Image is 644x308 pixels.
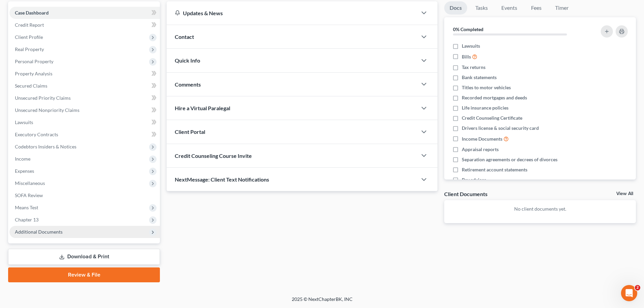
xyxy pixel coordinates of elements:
[462,64,485,71] span: Tax returns
[9,68,160,80] a: Property Analysis
[15,95,71,101] span: Unsecured Priority Claims
[9,92,160,104] a: Unsecured Priority Claims
[470,1,493,15] a: Tasks
[621,285,637,301] iframe: Intercom live chat
[453,26,483,32] strong: 0% Completed
[462,146,499,153] span: Appraisal reports
[129,296,515,308] div: 2025 © NextChapterBK, INC
[462,53,471,60] span: Bills
[462,166,527,173] span: Retirement account statements
[175,9,409,17] div: Updates & News
[462,84,511,91] span: Titles to motor vehicles
[444,190,487,197] div: Client Documents
[15,46,44,52] span: Real Property
[9,116,160,128] a: Lawsuits
[15,58,53,64] span: Personal Property
[462,136,502,142] span: Income Documents
[525,1,547,15] a: Fees
[444,1,467,15] a: Docs
[462,104,508,111] span: Life insurance policies
[9,80,160,92] a: Secured Claims
[175,57,200,64] span: Quick Info
[8,267,160,282] a: Review & File
[462,156,557,163] span: Separation agreements or decrees of divorces
[15,119,33,125] span: Lawsuits
[9,104,160,116] a: Unsecured Nonpriority Claims
[450,206,630,212] p: No client documents yet.
[15,83,47,89] span: Secured Claims
[9,189,160,202] a: SOFA Review
[175,176,269,183] span: NextMessage: Client Text Notifications
[175,128,205,135] span: Client Portal
[15,168,34,174] span: Expenses
[8,249,160,265] a: Download & Print
[175,33,194,40] span: Contact
[462,115,522,121] span: Credit Counseling Certificate
[550,1,574,15] a: Timer
[15,229,63,235] span: Additional Documents
[175,105,230,111] span: Hire a Virtual Paralegal
[9,19,160,31] a: Credit Report
[15,71,52,76] span: Property Analysis
[9,7,160,19] a: Case Dashboard
[462,43,480,49] span: Lawsuits
[635,285,640,290] span: 2
[175,81,201,88] span: Comments
[15,205,38,210] span: Means Test
[15,10,49,16] span: Case Dashboard
[15,217,39,222] span: Chapter 13
[462,94,527,101] span: Recorded mortgages and deeds
[462,74,497,81] span: Bank statements
[175,152,252,159] span: Credit Counseling Course Invite
[15,192,43,198] span: SOFA Review
[15,180,45,186] span: Miscellaneous
[15,144,76,149] span: Codebtors Insiders & Notices
[15,34,43,40] span: Client Profile
[462,125,539,132] span: Drivers license & social security card
[15,107,79,113] span: Unsecured Nonpriority Claims
[462,176,486,183] span: Pay advices
[15,156,30,162] span: Income
[15,132,58,137] span: Executory Contracts
[616,191,633,196] a: View All
[9,128,160,141] a: Executory Contracts
[496,1,523,15] a: Events
[15,22,44,28] span: Credit Report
